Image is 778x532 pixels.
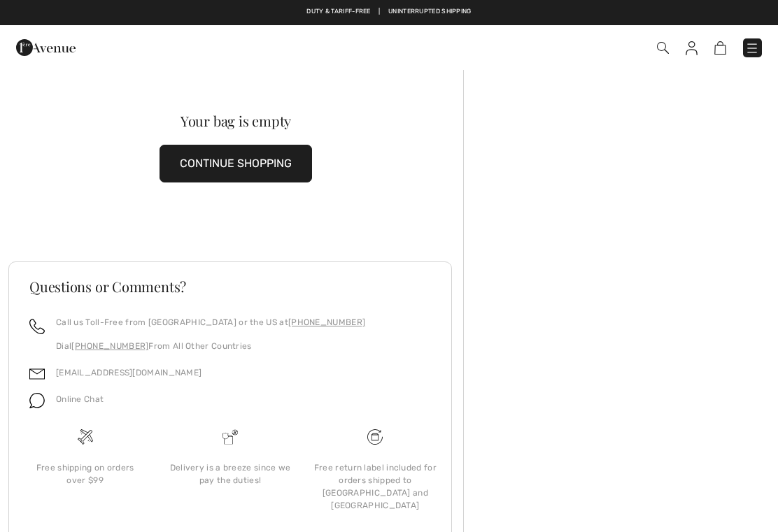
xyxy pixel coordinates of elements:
p: Call us Toll-Free from [GEOGRAPHIC_DATA] or the US at [56,316,365,329]
img: Delivery is a breeze since we pay the duties! [222,429,238,445]
a: [PHONE_NUMBER] [71,341,148,351]
div: Free shipping on orders over $99 [24,461,146,487]
div: Delivery is a breeze since we pay the duties! [169,461,291,487]
img: Free shipping on orders over $99 [367,429,383,445]
img: Menu [745,41,759,55]
img: email [29,366,45,382]
a: [PHONE_NUMBER] [288,317,365,327]
img: My Info [686,41,698,55]
img: Free shipping on orders over $99 [78,429,93,445]
p: Dial From All Other Countries [56,340,365,352]
img: Shopping Bag [714,41,726,55]
button: CONTINUE SHOPPING [160,145,312,182]
a: [EMAIL_ADDRESS][DOMAIN_NAME] [56,368,201,378]
div: Free return label included for orders shipped to [GEOGRAPHIC_DATA] and [GEOGRAPHIC_DATA] [314,461,437,512]
h3: Questions or Comments? [29,280,431,294]
a: 1ère Avenue [16,40,76,53]
span: Online Chat [56,394,104,404]
img: call [29,319,45,334]
img: chat [29,393,45,408]
img: Search [657,42,669,54]
img: 1ère Avenue [16,34,76,62]
div: Your bag is empty [31,114,441,128]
